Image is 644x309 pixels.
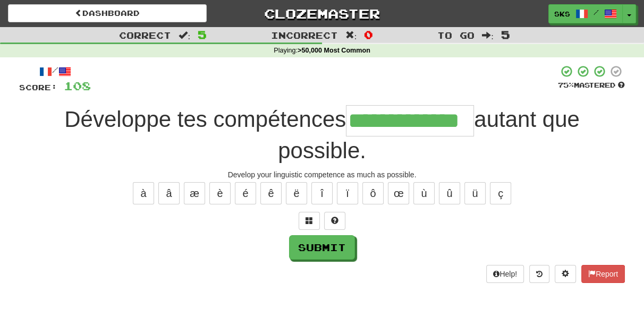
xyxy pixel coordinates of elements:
div: Mastered [558,81,625,90]
a: sks / [548,4,623,23]
button: ô [362,182,384,204]
button: î [311,182,333,204]
span: 5 [501,28,510,41]
button: Submit [289,235,355,260]
button: ê [260,182,282,204]
button: Help! [486,265,524,283]
a: Clozemaster [223,4,421,23]
button: è [209,182,231,204]
button: â [158,182,180,204]
span: Correct [119,30,171,40]
button: ü [464,182,486,204]
div: / [19,65,91,78]
a: Dashboard [8,4,207,22]
button: û [439,182,460,204]
button: Single letter hint - you only get 1 per sentence and score half the points! alt+h [324,212,345,230]
button: à [133,182,154,204]
button: œ [388,182,409,204]
span: Incorrect [271,30,338,40]
button: Report [581,265,625,283]
button: Switch sentence to multiple choice alt+p [299,212,320,230]
span: : [179,31,190,40]
button: ë [286,182,307,204]
button: ï [337,182,358,204]
button: Round history (alt+y) [529,265,549,283]
button: ù [413,182,435,204]
strong: >50,000 Most Common [298,47,370,54]
div: Develop your linguistic competence as much as possible. [19,169,625,180]
span: 75 % [558,81,574,89]
span: : [482,31,494,40]
span: 5 [198,28,207,41]
span: 0 [364,28,373,41]
span: To go [437,30,474,40]
span: autant que possible. [278,107,580,162]
button: æ [184,182,205,204]
span: Développe tes compétences [64,107,346,132]
button: ç [490,182,511,204]
span: 108 [64,79,91,92]
span: : [345,31,357,40]
button: é [235,182,256,204]
span: sks [554,9,570,19]
span: / [594,8,599,16]
span: Score: [19,83,57,92]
